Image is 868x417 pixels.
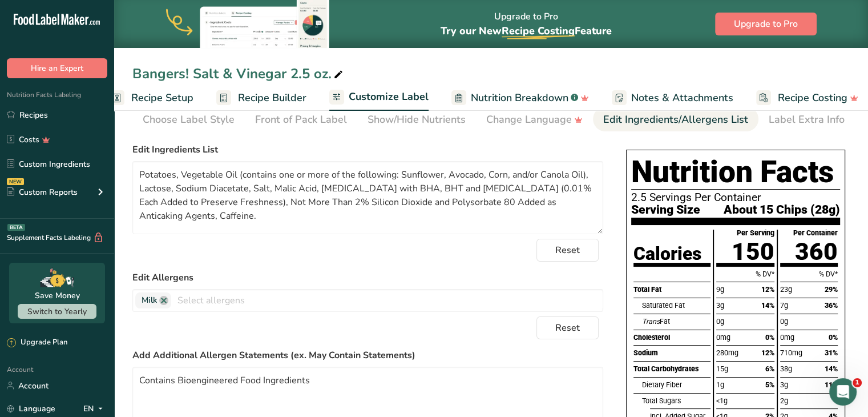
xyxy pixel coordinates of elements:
[737,230,774,237] div: Per Serving
[825,285,838,294] span: 29%
[7,224,25,231] div: BETA
[756,85,858,111] a: Recipe Costing
[216,85,306,111] a: Recipe Builder
[780,348,802,357] span: 710mg
[825,301,838,310] span: 36%
[255,112,347,127] div: Front of Pack Label
[641,298,710,314] div: Saturated Fat
[7,186,78,198] div: Custom Reports
[83,402,107,415] div: EN
[142,294,157,307] span: Milk
[35,290,80,302] div: Save Money
[27,306,87,317] span: Switch to Yearly
[631,203,700,215] span: Serving Size
[641,317,659,326] i: Trans
[829,333,838,342] span: 0%
[778,90,847,106] span: Recipe Costing
[451,85,589,111] a: Nutrition Breakdown
[132,143,603,157] label: Edit Ingredients List
[641,377,710,393] div: Dietary Fiber
[780,285,792,294] span: 23g
[132,348,603,362] label: Add Additional Allergen Statements (ex. May Contain Statements)
[825,364,838,373] span: 14%
[641,314,710,330] div: Fat
[633,330,710,346] div: Cholesterol
[132,63,345,84] div: Bangers! Salt & Vinegar 2.5 oz.
[7,178,24,185] div: NEW
[329,84,429,111] a: Customize Label
[633,345,710,361] div: Sodium
[536,316,599,339] button: Reset
[780,396,788,405] span: 2g
[825,380,838,389] span: 11%
[612,85,733,111] a: Notes & Attachments
[471,90,568,106] span: Nutrition Breakdown
[7,337,67,348] div: Upgrade Plan
[761,301,774,310] span: 14%
[631,90,733,106] span: Notes & Attachments
[780,266,838,282] div: % DV*
[631,155,840,190] h1: Nutrition Facts
[793,230,838,237] div: Per Container
[641,393,710,409] div: Total Sugars
[716,266,774,282] div: % DV*
[555,321,580,335] span: Reset
[724,203,840,215] span: About 15 Chips (28g)
[368,112,466,127] div: Show/Hide Nutrients
[349,89,429,105] span: Customize Label
[780,333,794,342] span: 0mg
[853,378,862,387] span: 1
[716,348,738,357] span: 280mg
[769,112,845,127] div: Label Extra Info
[716,301,724,310] span: 3g
[132,271,603,284] label: Edit Allergens
[765,364,774,373] span: 6%
[780,317,788,326] span: 0g
[780,380,788,389] span: 3g
[732,238,774,266] span: 150
[171,291,603,309] input: Select allergens
[633,282,710,298] div: Total Fat
[716,317,724,326] span: 0g
[765,333,774,342] span: 0%
[502,24,575,38] span: Recipe Costing
[780,364,792,373] span: 38g
[761,285,774,294] span: 12%
[631,192,840,203] p: 2.5 Servings Per Container
[716,396,728,405] span: <1g
[555,243,580,257] span: Reset
[765,380,774,389] span: 5%
[536,239,599,262] button: Reset
[110,85,193,111] a: Recipe Setup
[716,285,724,294] span: 9g
[716,380,724,389] span: 1g
[829,378,857,406] iframe: Intercom live chat
[441,1,612,48] div: Upgrade to Pro
[603,112,748,127] div: Edit Ingredients/Allergens List
[795,238,838,266] span: 360
[780,301,788,310] span: 7g
[7,58,107,78] button: Hire an Expert
[715,13,817,35] button: Upgrade to Pro
[734,17,798,31] span: Upgrade to Pro
[825,348,838,357] span: 31%
[143,112,235,127] div: Choose Label Style
[238,90,306,106] span: Recipe Builder
[131,90,193,106] span: Recipe Setup
[633,361,710,377] div: Total Carbohydrates
[633,244,701,263] div: Calories
[716,333,730,342] span: 0mg
[441,24,612,38] span: Try our New Feature
[18,304,96,319] button: Switch to Yearly
[761,348,774,357] span: 12%
[716,364,728,373] span: 15g
[486,112,583,127] div: Change Language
